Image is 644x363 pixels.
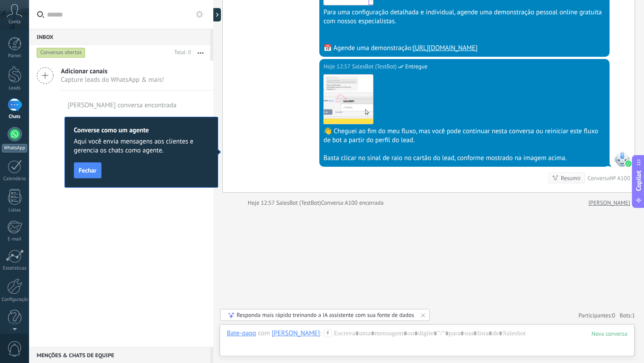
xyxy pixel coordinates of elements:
div: Conversa [588,174,610,182]
h2: Converse como um agente [74,126,209,135]
div: Configurações [2,297,28,303]
button: Mais [191,45,210,61]
div: Responda mais rápido treinando a IA assistente com sua fonte de dados [237,311,414,319]
span: Capture leads do WhatsApp & mais! [61,76,164,84]
a: Participantes:0 [578,312,615,319]
div: Hoje 12:57 [323,62,352,71]
button: Fechar [74,162,102,178]
div: E-mail [2,236,28,242]
span: Aqui você envia mensagens aos clientes e gerencia os chats como agente. [74,137,209,155]
span: Conta [8,19,21,25]
div: Total: 0 [171,48,191,57]
img: waba.svg [625,160,631,167]
div: Painel [2,53,28,59]
span: Bots: [620,312,635,319]
div: WhatsApp [2,144,27,152]
div: 👋 Cheguei ao fim do meu fluxo, mas você pode continuar nesta conversa ou reiniciar este fluxo de ... [323,127,606,145]
div: Conversas abertas [37,47,85,58]
div: Estatísticas [2,266,28,271]
span: SalesBot (TestBot) [276,199,321,207]
div: Hoje 12:57 [248,198,276,207]
div: Menções & Chats de equipe [29,347,210,363]
span: Adicionar canais [61,67,164,76]
span: SalesBot (TestBot) [352,62,397,71]
a: [URL][DOMAIN_NAME] [413,44,478,52]
div: Resumir [561,174,581,182]
div: [PERSON_NAME] conversa encontrada [68,101,177,110]
div: Para uma configuração detalhada e individual, agende uma demonstração pessoal online gratuita com... [323,8,606,26]
img: c993f4de-42ec-48cf-9e95-42384f4c9267 [324,75,373,124]
span: 0 [612,312,615,319]
div: Inbox [29,29,210,45]
span: : [320,329,321,338]
div: Chats [2,114,28,120]
div: Mostrar [212,8,221,21]
a: [PERSON_NAME] [589,198,630,207]
span: 1 [632,312,635,319]
span: Fechar [79,167,97,173]
div: Jamille Marcon [272,329,320,337]
div: № A100 [610,174,630,182]
div: Conversa A100 encerrada [321,198,384,207]
div: Listas [2,207,28,213]
span: Copilot [634,171,643,191]
div: Calendário [2,176,28,182]
div: Basta clicar no sinal de raio no cartão do lead, conforme mostrado na imagem acima. [323,154,606,163]
div: 📅 Agende uma demonstração: [323,44,606,53]
div: Leads [2,85,28,91]
span: SalesBot [614,151,630,167]
span: com [258,329,270,338]
span: Entregue [405,62,428,71]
